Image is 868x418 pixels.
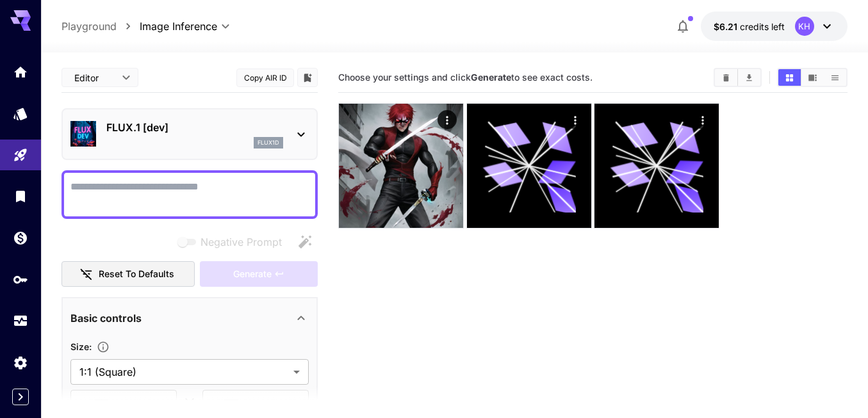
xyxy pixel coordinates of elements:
div: KH [795,17,814,36]
button: Add to library [302,70,313,85]
p: flux1d [258,138,279,147]
button: Adjust the dimensions of the generated image by specifying its width and height in pixels, or sel... [92,341,115,353]
span: Choose your settings and click to see exact costs. [338,72,593,83]
button: Download All [738,69,760,86]
a: Playground [61,19,117,34]
button: Show images in list view [824,69,846,86]
button: Reset to defaults [61,261,195,287]
button: Show images in grid view [778,69,801,86]
span: Image Inference [140,19,217,34]
button: Expand sidebar [12,389,29,405]
span: Size : [70,341,92,352]
span: $6.21 [714,21,740,32]
p: Basic controls [70,310,142,326]
div: Settings [13,355,28,371]
button: Clear Images [715,69,737,86]
div: Models [13,106,28,122]
div: Basic controls [70,303,309,334]
button: Show images in video view [801,69,824,86]
button: Copy AIR ID [236,68,294,87]
div: FLUX.1 [dev]flux1d [70,115,309,154]
div: Playground [13,147,28,163]
div: Actions [438,110,457,129]
p: FLUX.1 [dev] [106,120,283,135]
span: Negative Prompt [201,234,282,250]
b: Generate [471,72,511,83]
span: Editor [74,71,114,84]
div: Show images in grid viewShow images in video viewShow images in list view [777,68,848,87]
span: 1:1 (Square) [79,364,288,380]
span: Negative prompts are not compatible with the selected model. [175,234,292,250]
div: Usage [13,313,28,329]
span: credits left [740,21,785,32]
div: Library [13,188,28,204]
div: Wallet [13,230,28,246]
div: Clear ImagesDownload All [714,68,762,87]
img: 2Q== [339,104,463,228]
nav: breadcrumb [61,19,140,34]
button: $6.21225KH [701,12,848,41]
div: $6.21225 [714,20,785,33]
div: API Keys [13,271,28,287]
div: Actions [693,110,712,129]
div: Actions [566,110,585,129]
div: Home [13,64,28,80]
